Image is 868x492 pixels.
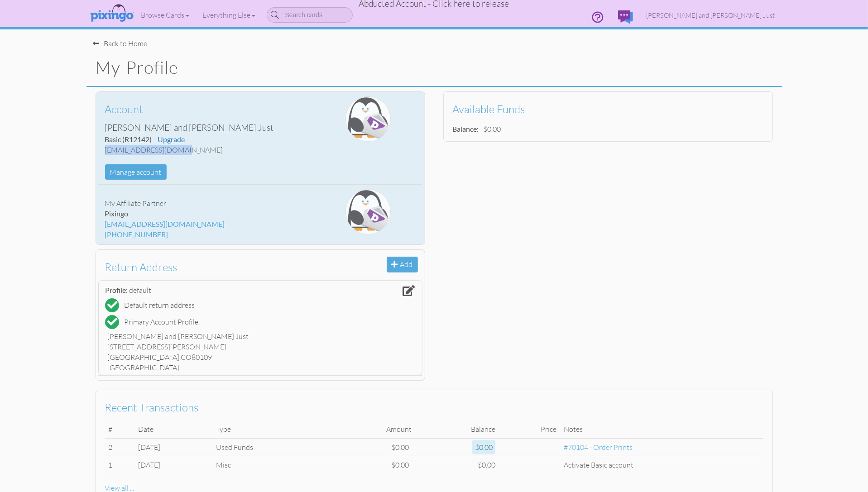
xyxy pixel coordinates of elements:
[389,458,412,472] span: $0.00
[105,135,152,143] span: Basic
[564,460,760,470] div: Activate Basic account
[108,363,413,373] div: [GEOGRAPHIC_DATA]
[125,300,195,310] div: Default return address
[105,122,307,134] div: [PERSON_NAME] and [PERSON_NAME] Just
[196,4,262,26] a: Everything Else
[453,103,757,115] h3: Available Funds
[105,456,135,474] td: 1
[499,420,560,438] td: Price
[330,420,416,438] td: Amount
[640,4,782,27] a: [PERSON_NAME] and [PERSON_NAME] Just
[564,442,760,453] div: #70104 - Order Prints
[267,7,353,23] input: Search cards
[134,4,196,26] a: Browse Cards
[158,135,185,143] a: Upgrade
[105,209,307,219] div: Pixingo
[88,2,136,25] img: pixingo logo
[108,352,413,363] div: [GEOGRAPHIC_DATA], 80109
[472,440,495,454] span: $0.00
[134,420,212,438] td: Date
[453,124,479,133] strong: Balance:
[345,96,391,142] img: pixingo-penguin.png
[129,286,152,295] span: default
[105,438,135,456] td: 2
[105,164,167,180] button: Manage account
[387,257,418,272] button: Add
[105,261,409,273] h3: Return Address
[105,219,307,229] div: [EMAIL_ADDRESS][DOMAIN_NAME]
[389,440,412,454] span: $0.00
[106,286,128,294] span: Profile:
[138,442,209,453] div: [DATE]
[138,460,209,470] div: [DATE]
[212,420,330,438] td: Type
[105,420,135,438] td: #
[181,353,192,362] span: CO
[560,420,763,438] td: Notes
[478,460,495,469] span: $0.00
[108,342,413,352] div: [STREET_ADDRESS][PERSON_NAME]
[647,11,775,19] span: [PERSON_NAME] and [PERSON_NAME] Just
[105,229,307,240] div: [PHONE_NUMBER]
[345,189,391,234] img: pixingo-penguin.png
[618,10,633,24] img: comments.svg
[212,456,330,474] td: Misc
[105,198,307,209] div: My Affiliate Partner
[125,317,200,327] div: Primary Account Profile.
[416,420,499,438] td: Balance
[481,122,504,137] td: $0.00
[93,38,148,49] div: Back to Home
[93,29,775,49] nav-back: Home
[123,135,152,143] span: (R12142)
[105,401,757,413] h3: Recent Transactions
[108,331,413,342] div: [PERSON_NAME] and [PERSON_NAME] Just
[212,438,330,456] td: Used Funds
[105,103,301,115] h3: Account
[96,58,782,77] h1: My Profile
[105,145,307,155] div: [EMAIL_ADDRESS][DOMAIN_NAME]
